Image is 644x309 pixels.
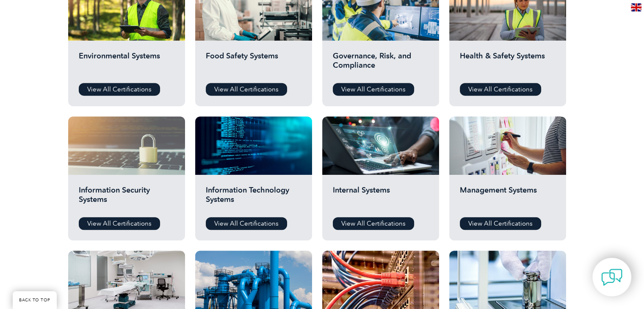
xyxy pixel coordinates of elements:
[79,83,160,96] a: View All Certifications
[79,217,160,230] a: View All Certifications
[460,51,556,77] h2: Health & Safety Systems
[206,217,287,230] a: View All Certifications
[460,83,541,96] a: View All Certifications
[333,83,414,96] a: View All Certifications
[206,51,301,77] h2: Food Safety Systems
[601,267,622,288] img: contact-chat.png
[631,3,641,11] img: en
[333,217,414,230] a: View All Certifications
[460,185,556,211] h2: Management Systems
[460,217,541,230] a: View All Certifications
[333,51,428,77] h2: Governance, Risk, and Compliance
[13,291,57,309] a: BACK TO TOP
[206,185,301,211] h2: Information Technology Systems
[206,83,287,96] a: View All Certifications
[79,185,174,211] h2: Information Security Systems
[333,185,428,211] h2: Internal Systems
[79,51,174,77] h2: Environmental Systems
